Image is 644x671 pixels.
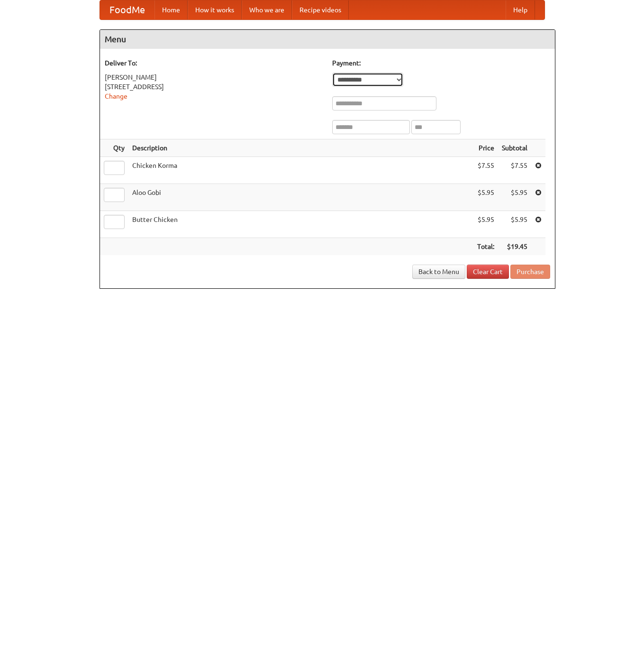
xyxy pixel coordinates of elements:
th: $19.45 [498,238,531,256]
td: Aloo Gobi [128,184,473,211]
div: [STREET_ADDRESS] [105,82,323,92]
a: Help [506,0,535,19]
td: $5.95 [473,184,498,211]
a: Change [105,92,127,100]
a: How it works [188,0,242,19]
button: Purchase [510,265,550,279]
td: $5.95 [498,184,531,211]
th: Price [473,139,498,157]
a: Back to Menu [412,265,465,279]
a: Clear Cart [467,265,509,279]
th: Description [128,139,473,157]
a: Recipe videos [292,0,349,19]
h5: Deliver To: [105,58,323,68]
h4: Menu [100,30,555,49]
td: $7.55 [498,157,531,184]
a: FoodMe [100,0,154,19]
td: $7.55 [473,157,498,184]
h5: Payment: [332,58,550,68]
td: $5.95 [498,211,531,238]
a: Who we are [242,0,292,19]
td: Butter Chicken [128,211,473,238]
th: Qty [100,139,128,157]
td: $5.95 [473,211,498,238]
th: Subtotal [498,139,531,157]
th: Total: [473,238,498,256]
td: Chicken Korma [128,157,473,184]
div: [PERSON_NAME] [105,73,323,82]
a: Home [154,0,188,19]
